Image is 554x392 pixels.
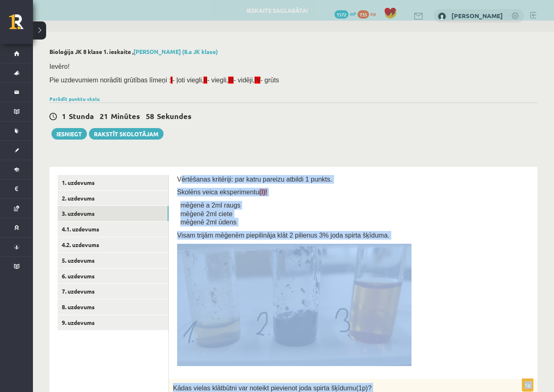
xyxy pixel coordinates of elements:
[49,48,538,55] h2: Bioloģija JK 8 klase 1. ieskaite ,
[49,96,100,102] a: Parādīt punktu skalu
[58,175,168,190] a: 1. uzdevums
[58,268,168,284] a: 6. uzdevums
[89,128,164,140] a: Rakstīt skolotājam
[255,77,260,84] span: IV
[177,189,267,196] span: Skolēns veica eksperimentu
[180,210,232,217] span: mēģenē 2ml ciete
[58,253,168,268] a: 5. uzdevums
[173,385,372,392] span: Kādas vielas klātbūtni var noteikt pievienot joda spirta šķīdumu(1p)?
[157,111,192,121] span: Sekundes
[58,315,168,330] a: 9. uzdevums
[177,244,411,366] img: A close up of a test tube Description automatically generated
[146,111,154,121] span: 58
[180,219,236,226] span: mēģenē 2ml ūdens
[58,284,168,299] a: 7. uzdevums
[522,378,533,392] p: 1p
[58,299,168,315] a: 8. uzdevums
[203,77,207,84] span: II
[58,237,168,252] a: 4.2. uzdevums
[259,189,267,196] span: (I)!
[177,176,332,183] span: Vērtēšanas kritēriji: par katru pareizu atbildi 1 punkts.
[228,77,234,84] span: III
[51,128,87,140] button: Iesniegt
[58,206,168,221] a: 3. uzdevums
[69,111,94,121] span: Stunda
[177,232,390,239] span: Visam trijām mēģenēm piepilināja klāt 2 pilienus 3% joda spirta šķīduma.
[9,14,33,35] a: Rīgas 1. Tālmācības vidusskola
[100,111,108,121] span: 21
[180,202,241,209] span: mēģenē a 2ml raugs
[49,63,70,70] span: Ievēro!
[171,77,172,84] span: I
[58,191,168,206] a: 2. uzdevums
[62,111,66,121] span: 1
[49,77,279,84] span: Pie uzdevumiem norādīti grūtības līmeņi : - ļoti viegli, - viegli, - vidēji, - grūts
[111,111,140,121] span: Minūtes
[58,222,168,237] a: 4.1. uzdevums
[133,48,218,55] a: [PERSON_NAME] (8.a JK klase)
